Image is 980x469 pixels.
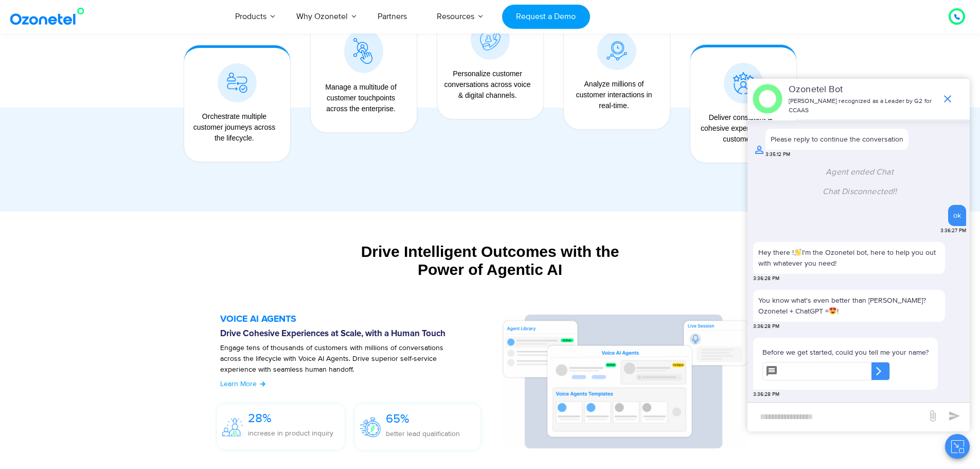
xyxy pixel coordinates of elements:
[753,391,779,398] span: 3:36:28 PM
[220,378,266,389] a: Learn More
[442,68,533,101] div: Personalize customer conversations across voice & digital channels.
[174,242,807,279] div: Drive Intelligent Outcomes with the Power of Agentic AI
[222,418,243,437] img: 28%
[945,434,970,459] button: Close chat
[696,112,786,145] div: Deliver consistent & cohesive experiences for customers.
[758,295,940,317] p: You know what's even better than [PERSON_NAME]? Ozonetel + ChatGPT = !
[316,82,406,114] div: Manage a multitude of customer touchpoints across the enterprise.
[953,210,961,221] div: ok
[753,408,921,426] div: new-msg-input
[794,249,801,256] img: 👋
[220,329,491,339] h6: Drive Cohesive Experiences at Scale, with a Human Touch
[940,227,966,235] span: 3:36:27 PM
[189,111,280,144] div: Orchestrate multiple customer journeys across the lifecycle.
[937,89,958,109] span: end chat or minimize
[220,342,466,386] p: Engage tens of thousands of customers with millions of conversations across the lifecycle with Vo...
[220,315,491,324] h5: VOICE AI AGENTS
[569,79,660,111] div: Analyze millions of customer interactions in real-time.
[789,97,936,115] p: [PERSON_NAME] recognized as a Leader by G2 for CCAAS
[360,418,381,437] img: 65%
[829,307,836,315] img: 😍
[220,379,257,388] span: Learn More
[248,411,272,426] span: 28%
[386,411,409,426] span: 65%
[762,347,929,358] p: Before we get started, could you tell me your name?
[823,186,897,197] span: Chat Disconnected!!
[502,5,590,29] a: Request a Demo
[386,428,460,439] p: better lead qualification
[758,247,940,269] p: Hey there ! I'm the Ozonetel bot, here to help you out with whatever you need!
[771,134,903,145] div: Please reply to continue the conversation
[248,428,333,439] p: increase in product inquiry
[753,275,779,283] span: 3:36:28 PM
[753,323,779,331] span: 3:36:28 PM
[826,167,893,177] span: Agent ended Chat
[753,84,782,114] img: header
[765,151,790,159] span: 3:35:12 PM
[789,83,936,97] p: Ozonetel Bot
